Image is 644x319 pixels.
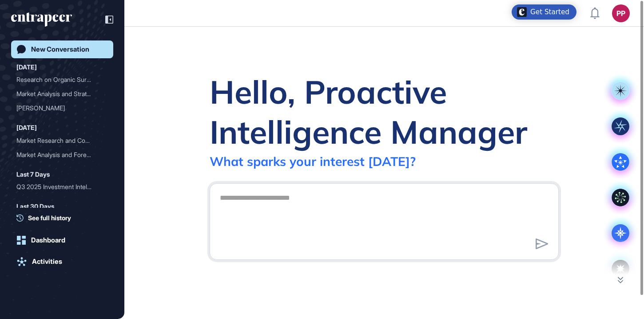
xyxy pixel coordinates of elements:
div: Research on Organic Surface-Active Products for Skin Washing: Focus on HS 340130000000, Company P... [16,73,108,87]
a: Activities [11,253,113,271]
div: Research on Organic Surfa... [16,73,101,87]
a: New Conversation [11,40,113,58]
div: [PERSON_NAME] [16,101,101,115]
div: Get Started [530,8,569,16]
div: Reese [16,101,108,115]
div: Market Research and Compe... [16,133,101,148]
div: What sparks your interest [DATE]? [210,153,416,169]
div: Market Analysis and Strat... [16,87,101,101]
a: See full history [16,213,113,222]
span: See full history [28,213,71,222]
div: Hello, Proactive Intelligence Manager [210,72,559,152]
div: [DATE] [16,62,37,73]
div: Activities [32,258,62,266]
div: Market Analysis and Strategic Overview for HS 340130 Organic Surface-Active Products [16,87,108,101]
a: Dashboard [11,231,113,249]
div: [DATE] [16,122,37,133]
div: Market Research and Competitive Analysis for HS 340130 Organic Surface-Active Products: Focus on ... [16,133,108,148]
div: Last 30 Days [16,201,54,212]
div: entrapeer-logo [11,12,72,27]
div: Q3 2025 Investment Intell... [16,180,101,194]
div: Market Analysis and Forecast for Surface-Active Organic Skin Cleaning Products (HS 340130) Global... [16,148,108,162]
div: Open Get Started checklist [512,4,576,20]
button: PP [612,4,630,22]
img: launcher-image-alternative-text [517,7,527,17]
div: New Conversation [31,45,89,53]
div: Market Analysis and Forec... [16,148,101,162]
div: Dashboard [31,236,65,244]
div: Last 7 Days [16,169,50,180]
div: Q3 2025 Investment Intelligence Report: Analyzing Notable Startup Funding in InsurTech and Relate... [16,180,108,194]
